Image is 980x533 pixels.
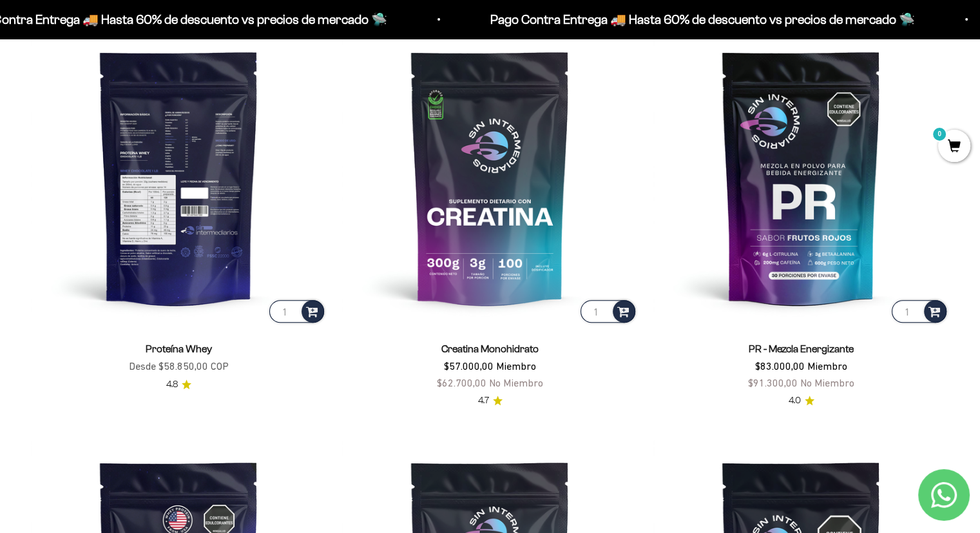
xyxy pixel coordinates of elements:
sale-price: Desde $58.850,00 COP [129,358,229,375]
span: 4.0 [789,394,801,408]
a: 0 [938,140,970,154]
a: 4.74.7 de 5.0 estrellas [478,394,503,408]
span: 4.8 [166,377,178,392]
a: Creatina Monohidrato [441,343,539,354]
span: $91.300,00 [748,377,798,388]
a: PR - Mezcla Energizante [749,343,854,354]
span: $57.000,00 [444,360,494,372]
a: Proteína Whey [146,343,212,354]
a: 4.04.0 de 5.0 estrellas [789,394,814,408]
span: Miembro [496,360,536,372]
span: 4.7 [478,394,489,408]
span: No Miembro [800,377,854,388]
span: $83.000,00 [755,360,805,372]
img: Proteína Whey [31,29,327,325]
span: No Miembro [489,377,543,388]
a: 4.84.8 de 5.0 estrellas [166,377,191,392]
p: Pago Contra Entrega 🚚 Hasta 60% de descuento vs precios de mercado 🛸 [488,9,913,30]
span: Miembro [807,360,847,372]
mark: 0 [932,126,947,142]
span: $62.700,00 [437,377,486,388]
